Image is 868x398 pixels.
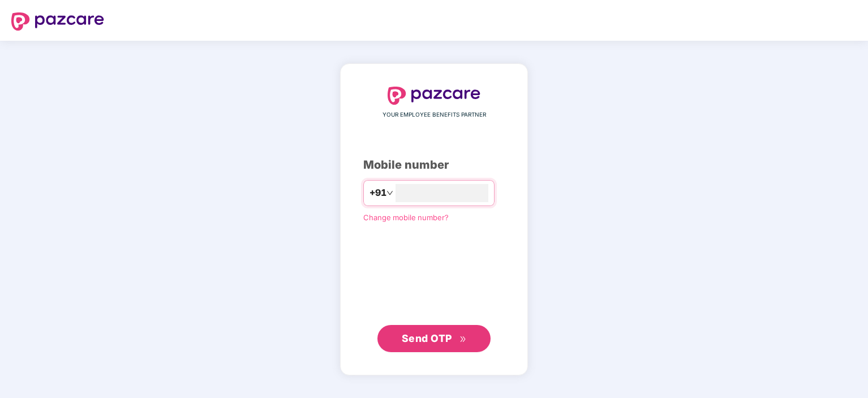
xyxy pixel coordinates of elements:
[386,190,393,196] span: down
[388,87,480,105] img: logo
[383,110,486,119] span: YOUR EMPLOYEE BENEFITS PARTNER
[363,156,505,174] div: Mobile number
[369,186,386,200] span: +91
[459,336,467,343] span: double-right
[377,325,491,352] button: Send OTPdouble-right
[402,332,452,344] span: Send OTP
[363,213,449,222] a: Change mobile number?
[11,12,104,31] img: logo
